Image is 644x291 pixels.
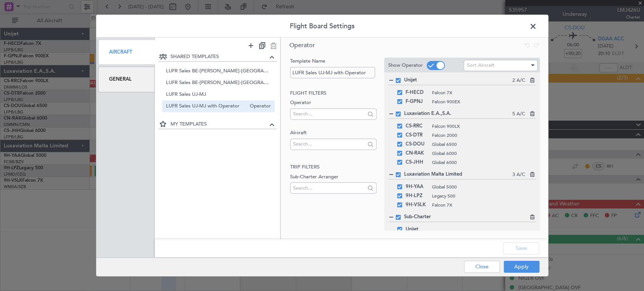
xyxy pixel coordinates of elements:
span: F-GPNJ [406,97,428,106]
span: LUFR Sales UJ-MJ [166,91,271,99]
input: Search... [293,108,365,119]
span: Unijet [404,77,512,84]
span: LUFR Sales BE-[PERSON_NAME]-[GEOGRAPHIC_DATA] with Operator [166,79,271,87]
span: F-HECD [406,88,428,97]
input: Search... [293,138,365,150]
span: 9H-YAA [406,182,428,191]
span: Falcon 900EX [432,98,536,105]
header: Flight Board Settings [96,15,548,38]
button: Close [464,260,500,273]
span: Falcon 7X [432,202,536,208]
span: Sub-Charter [404,213,525,221]
span: Global 6000 [432,159,536,166]
label: Aircraft [290,129,377,137]
span: Unijet [406,225,428,234]
span: MY TEMPLATES [171,120,267,128]
span: Operator [246,103,271,110]
span: CS-JHH [406,158,428,167]
div: General [98,67,155,92]
span: 9H-LPZ [406,191,428,201]
span: 2 A/C [512,77,525,84]
span: Operator [289,41,315,49]
input: Search... [293,182,365,193]
span: SHARED TEMPLATES [171,53,267,61]
label: Template Name [290,58,377,65]
span: Global 5000 [432,184,536,190]
label: Show Operator [388,61,423,69]
h2: Flight filters [290,89,377,97]
span: Luxaviation E.A.,S.A. [404,110,512,118]
span: Sort Aircraft [467,62,494,69]
span: 5 A/C [512,110,525,118]
span: LUFR Sales BE-[PERSON_NAME]-[GEOGRAPHIC_DATA] [166,67,271,75]
label: Operator [290,99,377,107]
h2: Trip filters [290,164,377,171]
span: Falcon 900LX [432,123,536,130]
span: LUFR Sales UJ-MJ with Operator [166,103,246,110]
span: CS-DOU [406,140,428,149]
span: Global 6000 [432,150,536,157]
span: Legacy 500 [432,193,536,199]
span: Falcon 7X [432,89,536,96]
span: Global 6500 [432,141,536,148]
button: Apply [504,260,539,273]
span: 9H-VSLK [406,201,428,210]
span: CS-RRC [406,122,428,131]
div: Aircraft [98,40,155,65]
span: Falcon 2000 [432,132,536,139]
label: Sub-Charter Arranger [290,173,377,181]
span: Luxaviation Malta Limited [404,171,512,178]
span: CS-DTR [406,131,428,140]
span: 3 A/C [512,171,525,179]
span: CN-RAK [406,149,428,158]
